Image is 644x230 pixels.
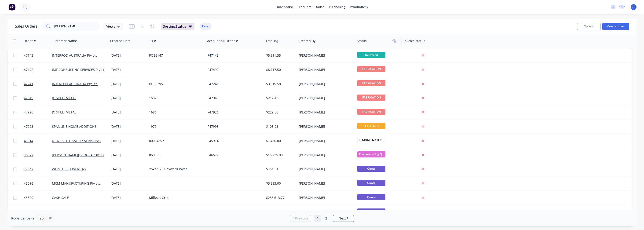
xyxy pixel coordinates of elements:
[357,66,385,72] span: FABRICATION
[208,82,260,86] div: F47241
[339,216,346,221] span: Next
[24,124,33,129] span: 47993
[357,180,385,186] span: Quote
[299,67,351,72] div: [PERSON_NAME]
[266,110,294,115] div: $229.06
[24,162,52,176] a: 47947
[110,195,145,200] div: [DATE]
[266,153,294,157] div: $15,235.00
[149,53,201,58] div: PO56147
[357,194,385,200] span: Quote
[24,176,52,190] a: 45096
[52,96,76,100] a: JC SHEETMETAL
[24,134,52,148] a: 45914
[357,137,385,143] span: PENDING MATERIA...
[266,139,294,143] div: $7,480.00
[52,210,77,214] a: BENMAX Pty Ltd
[110,124,145,129] div: [DATE]
[149,82,201,86] div: PO56295
[632,5,636,9] span: CH
[149,167,201,172] div: 25-27923 Hayward Wyee
[23,39,36,43] div: Order #
[24,205,52,219] a: 43635
[208,67,260,72] div: F47492
[149,39,156,43] div: PO #
[15,24,37,29] h1: Sales Orders
[52,181,101,186] a: MCM MANUFACTURING Pty Ltd
[24,96,33,100] span: 47949
[357,208,385,214] span: Quote
[208,53,260,58] div: F47145
[299,110,351,115] div: [PERSON_NAME]
[52,53,98,58] a: INTERPOD AUSTRALIA Pty Ltd
[266,53,294,58] div: $5,311.35
[24,77,52,91] a: 47241
[266,39,278,43] div: Total ($)
[24,67,33,72] span: 47492
[52,167,86,171] a: WHISTLER LEISURE (c)
[296,4,314,11] div: products
[24,110,33,115] span: 47926
[266,210,294,214] div: $684.71
[52,139,101,143] a: NEWCASTLE SAFETY SERVICING
[357,123,385,129] span: FLASHINGS
[110,139,145,143] div: [DATE]
[299,82,351,86] div: [PERSON_NAME]
[52,110,76,114] a: JC SHEETMETAL
[149,96,201,100] div: 1687
[24,167,33,172] span: 47947
[299,139,351,143] div: [PERSON_NAME]
[24,148,52,162] a: 46677
[299,96,351,100] div: [PERSON_NAME]
[298,39,315,43] div: Created By
[110,210,145,214] div: [DATE]
[266,181,294,186] div: $3,883.00
[24,48,52,62] a: 47145
[52,153,110,157] a: [PERSON_NAME][GEOGRAPHIC_DATA]
[24,91,52,105] a: 47949
[290,216,311,221] a: Previous page
[357,151,385,157] span: Powdercoating Q...
[110,82,145,86] div: [DATE]
[110,67,145,72] div: [DATE]
[404,39,425,43] div: Invoice status
[299,210,351,214] div: [PERSON_NAME]
[299,181,351,186] div: [PERSON_NAME]
[110,39,131,43] div: Created Date
[357,95,385,100] span: FABRICATION
[208,124,260,129] div: F47993
[299,167,351,172] div: [PERSON_NAME]
[149,210,201,214] div: Quote 43635
[24,53,33,58] span: 47145
[110,53,145,58] div: [DATE]
[348,4,371,11] div: productivity
[577,23,600,30] button: Options
[314,4,327,11] div: sales
[327,4,348,11] div: purchasing
[149,110,201,115] div: 1686
[24,82,33,86] span: 47241
[357,166,385,172] span: Quote
[602,23,629,30] button: Create order
[323,215,330,222] a: Page 2
[208,139,260,143] div: F45914
[299,53,351,58] div: [PERSON_NAME]
[266,82,294,86] div: $3,919.58
[357,109,385,115] span: FABRICATION
[163,24,186,29] span: Sorting: Status
[149,124,201,129] div: 1979
[24,120,52,134] a: 47993
[8,4,15,11] img: Factory
[274,4,296,11] a: dashboard
[161,23,194,30] button: Sorting:Status
[357,52,385,58] span: Delivered
[24,195,33,200] span: 43800
[24,181,33,186] span: 45096
[266,67,294,72] div: $8,717.50
[24,105,52,119] a: 47926
[149,139,201,143] div: 00004897
[299,195,351,200] div: [PERSON_NAME]
[52,195,69,200] a: CASH SALE
[24,191,52,205] a: 43800
[24,210,33,214] span: 43635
